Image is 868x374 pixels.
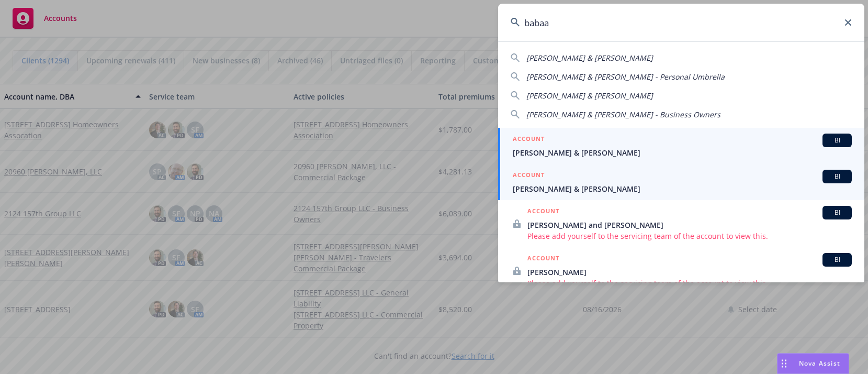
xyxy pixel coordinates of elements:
a: ACCOUNTBI[PERSON_NAME] & [PERSON_NAME] [498,164,864,200]
span: BI [827,208,848,217]
span: [PERSON_NAME] & [PERSON_NAME] - Business Owners [526,109,720,119]
span: Please add yourself to the servicing team of the account to view this. [527,230,852,241]
span: [PERSON_NAME] [527,267,852,278]
span: [PERSON_NAME] & [PERSON_NAME] [513,183,852,194]
h5: ACCOUNT [513,134,545,146]
a: ACCOUNTBI[PERSON_NAME]Please add yourself to the servicing team of the account to view this. [498,247,864,294]
span: [PERSON_NAME] & [PERSON_NAME] - Personal Umbrella [526,72,725,82]
div: Drag to move [777,354,791,373]
span: [PERSON_NAME] & [PERSON_NAME] [513,147,852,158]
a: ACCOUNTBI[PERSON_NAME] and [PERSON_NAME]Please add yourself to the servicing team of the account ... [498,200,864,247]
button: Nova Assist [777,353,849,374]
h5: ACCOUNT [527,253,559,266]
h5: ACCOUNT [527,206,559,218]
h5: ACCOUNT [513,170,545,182]
span: [PERSON_NAME] and [PERSON_NAME] [527,219,852,230]
span: Nova Assist [799,359,840,368]
span: BI [827,136,848,145]
span: [PERSON_NAME] & [PERSON_NAME] [526,91,653,101]
span: BI [827,172,848,181]
input: Search... [498,4,864,41]
span: [PERSON_NAME] & [PERSON_NAME] [526,53,653,63]
span: BI [827,255,848,265]
span: Please add yourself to the servicing team of the account to view this. [527,278,852,289]
a: ACCOUNTBI[PERSON_NAME] & [PERSON_NAME] [498,128,864,164]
